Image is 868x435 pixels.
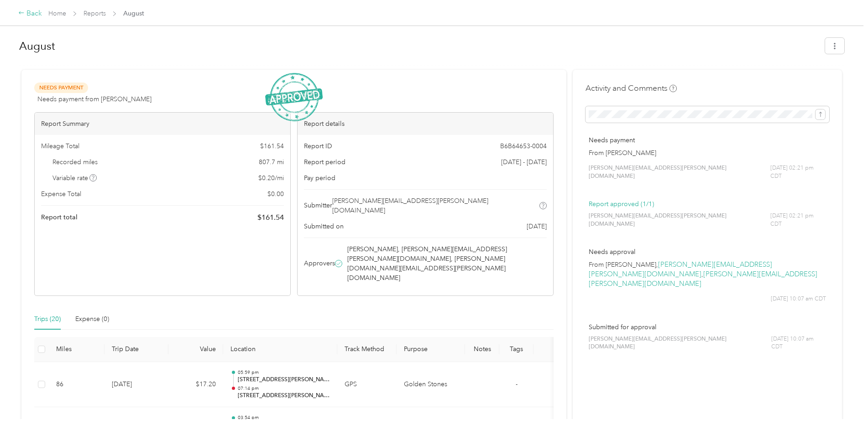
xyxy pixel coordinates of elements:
[304,222,344,231] span: Submitted on
[589,164,770,180] span: [PERSON_NAME][EMAIL_ADDRESS][PERSON_NAME][DOMAIN_NAME]
[770,212,826,228] span: [DATE] 02:21 pm CDT
[238,369,330,376] p: 05:59 pm
[260,141,284,151] span: $ 161.54
[304,201,332,210] span: Submitter
[35,113,290,135] div: Report Summary
[304,157,345,167] span: Report period
[41,212,78,222] span: Report total
[589,335,771,351] span: [PERSON_NAME][EMAIL_ADDRESS][PERSON_NAME][DOMAIN_NAME]
[52,173,97,183] span: Variable rate
[223,337,337,362] th: Location
[304,141,332,151] span: Report ID
[238,376,330,384] p: [STREET_ADDRESS][PERSON_NAME]
[37,94,152,104] span: Needs payment from [PERSON_NAME]
[304,173,335,183] span: Pay period
[589,260,826,289] p: From [PERSON_NAME], ,
[298,113,553,135] div: Report details
[337,337,397,362] th: Track Method
[267,189,284,199] span: $ 0.00
[265,73,323,122] img: ApprovedStamp
[817,384,868,435] iframe: Everlance-gr Chat Button Frame
[347,244,545,283] span: [PERSON_NAME], [PERSON_NAME][EMAIL_ADDRESS][PERSON_NAME][DOMAIN_NAME], [PERSON_NAME][DOMAIN_NAME]...
[589,199,826,209] p: Report approved (1/1)
[19,35,819,57] h1: August
[770,164,826,180] span: [DATE] 02:21 pm CDT
[49,362,105,408] td: 86
[75,314,109,324] div: Expense (0)
[84,10,106,17] a: Reports
[238,385,330,392] p: 07:14 pm
[41,189,81,199] span: Expense Total
[589,270,817,288] a: [PERSON_NAME][EMAIL_ADDRESS][PERSON_NAME][DOMAIN_NAME]
[397,362,465,408] td: Golden Stones
[41,141,79,151] span: Mileage Total
[18,8,42,19] div: Back
[34,314,61,324] div: Trips (20)
[258,173,284,183] span: $ 0.20 / mi
[589,247,826,257] p: Needs approval
[332,196,538,215] span: [PERSON_NAME][EMAIL_ADDRESS][PERSON_NAME][DOMAIN_NAME]
[501,157,547,167] span: [DATE] - [DATE]
[589,212,770,228] span: [PERSON_NAME][EMAIL_ADDRESS][PERSON_NAME][DOMAIN_NAME]
[337,362,397,408] td: GPS
[500,141,547,151] span: B6B64653-0004
[516,380,518,388] span: -
[771,335,826,351] span: [DATE] 10:07 am CDT
[527,222,547,231] span: [DATE]
[52,157,98,167] span: Recorded miles
[589,322,826,332] p: Submitted for approval
[105,362,168,408] td: [DATE]
[589,135,826,145] p: Needs payment
[123,9,144,18] span: August
[499,337,533,362] th: Tags
[259,157,284,167] span: 807.7 mi
[238,414,330,421] p: 03:54 pm
[771,295,826,303] span: [DATE] 10:07 am CDT
[586,83,677,94] h4: Activity and Comments
[589,260,772,279] a: [PERSON_NAME][EMAIL_ADDRESS][PERSON_NAME][DOMAIN_NAME]
[34,83,88,93] span: Needs Payment
[168,362,223,408] td: $17.20
[49,337,105,362] th: Miles
[397,337,465,362] th: Purpose
[238,392,330,400] p: [STREET_ADDRESS][PERSON_NAME]
[304,259,335,268] span: Approvers
[168,337,223,362] th: Value
[465,337,499,362] th: Notes
[589,148,826,158] p: From [PERSON_NAME]
[48,10,66,17] a: Home
[105,337,168,362] th: Trip Date
[257,212,284,223] span: $ 161.54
